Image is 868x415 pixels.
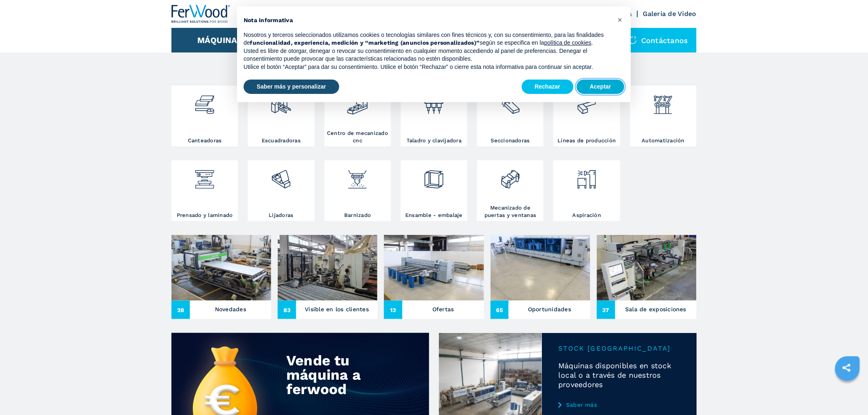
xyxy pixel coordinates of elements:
h3: Prensado y laminado [177,212,233,219]
h3: Novedades [215,303,246,315]
h3: Mecanizado de puertas y ventanas [479,204,541,219]
h3: Automatización [642,137,685,144]
iframe: Chat [833,378,862,409]
a: Ensamble - embalaje [401,160,467,221]
a: Galeria de Video [643,10,697,18]
a: Centro de mecanizado cnc [324,86,391,146]
span: 13 [384,301,402,319]
img: Visible en los clientes [278,235,377,301]
h3: Taladro y clavijadora [407,137,461,144]
img: automazione.png [652,88,674,116]
h2: Máquinas de ocasión y servicios para trabajar la madera [198,62,670,72]
img: lavorazione_porte_finestre_2.png [500,162,521,190]
button: Rechazar [522,80,573,94]
p: Utilice el botón “Aceptar” para dar su consentimiento. Utilice el botón “Rechazar” o cierre esta ... [244,63,611,71]
h2: Nota informativa [244,16,611,25]
a: Aspiración [553,160,620,221]
h3: Escuadradoras [262,137,301,144]
a: Sala de exposiciones37Sala de exposiciones [597,235,697,319]
img: Novedades [171,235,271,301]
h3: Sala de exposiciones [625,303,686,315]
a: Prensado y laminado [171,160,238,221]
img: montaggio_imballaggio_2.png [423,162,445,190]
a: política de cookies [544,39,592,46]
div: Vende tu máquina a ferwood [286,353,393,397]
img: levigatrici_2.png [270,162,292,190]
img: Ofertas [384,235,484,301]
div: Contáctanos [621,28,697,52]
img: Ferwood [171,5,231,23]
h3: Aspiración [573,212,601,219]
p: Usted es libre de otorgar, denegar o revocar su consentimiento en cualquier momento accediendo al... [244,47,611,63]
a: Automatización [630,86,697,146]
h3: Lijadoras [269,212,293,219]
a: Canteadoras [171,86,238,146]
span: × [618,15,623,25]
a: Taladro y clavijadora [401,86,467,146]
strong: funcionalidad, experiencia, medición y “marketing (anuncios personalizados)” [250,39,480,46]
img: bordatrici_1.png [194,88,215,116]
a: Ofertas13Ofertas [384,235,484,319]
h3: Barnizado [344,212,371,219]
button: Cerrar esta nota informativa [614,13,627,26]
img: aspirazione_1.png [576,162,598,190]
h3: Centro de mecanizado cnc [327,130,389,144]
span: 65 [491,301,509,319]
a: Visible en los clientes83Visible en los clientes [278,235,377,319]
a: Saber más [558,401,680,408]
h3: Seccionadoras [491,137,530,144]
img: verniciatura_1.png [347,162,368,190]
span: 37 [597,301,615,319]
a: Mecanizado de puertas y ventanas [477,160,544,221]
a: Oportunidades65Oportunidades [491,235,590,319]
img: Sala de exposiciones [597,235,697,301]
p: Nosotros y terceros seleccionados utilizamos cookies o tecnologías similares con fines técnicos y... [244,31,611,47]
h3: Ensamble - embalaje [405,212,463,219]
button: Máquinas [197,35,243,45]
a: Seccionadoras [477,86,544,146]
img: Oportunidades [491,235,590,301]
a: Novedades28Novedades [171,235,271,319]
a: Barnizado [324,160,391,221]
span: 28 [171,301,190,319]
h3: Ofertas [432,303,454,315]
span: 83 [278,301,296,319]
h3: Oportunidades [528,303,571,315]
img: pressa-strettoia.png [194,162,215,190]
h3: Líneas de producción [558,137,616,144]
button: Aceptar [577,80,624,94]
a: sharethis [836,358,857,378]
a: Escuadradoras [248,86,314,146]
a: Lijadoras [248,160,314,221]
h3: Visible en los clientes [305,303,369,315]
button: Saber más y personalizar [244,80,339,94]
a: Líneas de producción [553,86,620,146]
h3: Canteadoras [188,137,222,144]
